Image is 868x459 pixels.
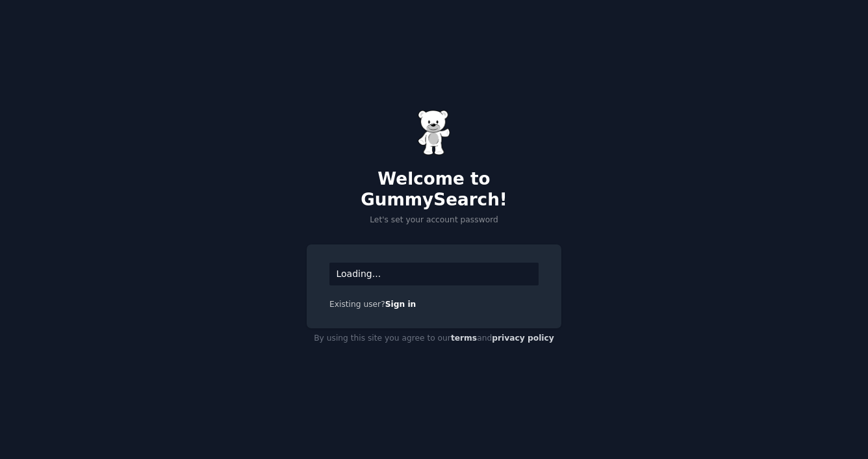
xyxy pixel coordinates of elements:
span: Existing user? [329,300,385,309]
h2: Welcome to GummySearch! [307,169,561,210]
a: Sign in [385,300,416,309]
div: Loading... [329,263,539,285]
p: Let's set your account password [307,215,561,226]
a: privacy policy [492,334,554,343]
img: Gummy Bear [418,110,450,155]
div: By using this site you agree to our and [307,328,561,349]
a: terms [451,334,477,343]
